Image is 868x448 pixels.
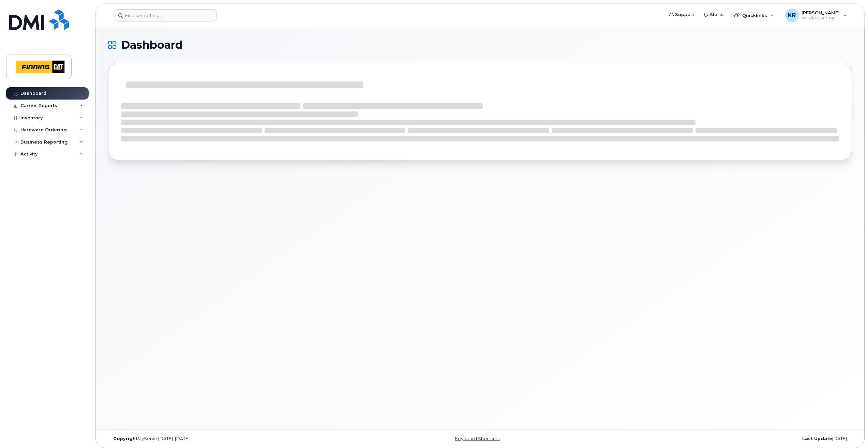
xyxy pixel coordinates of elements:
span: Dashboard [121,40,183,50]
div: [DATE] [604,436,852,442]
div: MyServe [DATE]–[DATE] [108,436,356,442]
strong: Copyright [113,436,138,441]
strong: Last Update [802,436,832,441]
a: Keyboard Shortcuts [455,436,499,441]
